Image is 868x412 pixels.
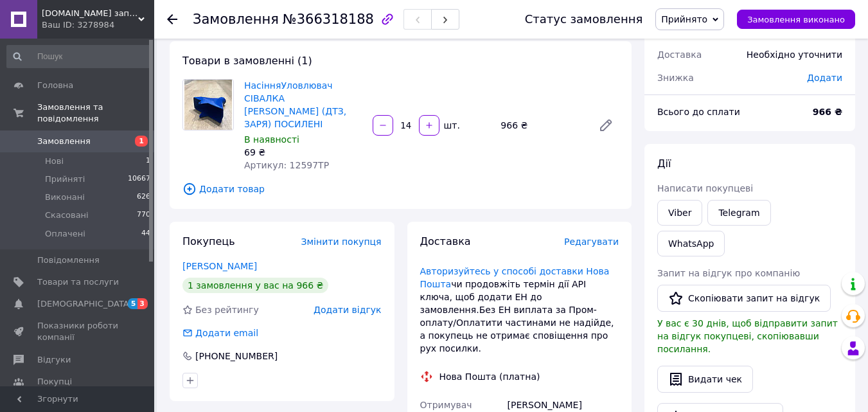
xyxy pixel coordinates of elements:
span: Доставка [657,49,702,60]
div: чи продовжіть термін дії АРІ ключа, щоб додати ЕН до замовлення.Без ЕН виплата за Пром-оплату/Опл... [420,265,619,355]
span: Скасовані [45,210,89,221]
input: Пошук [6,45,152,68]
div: Необхідно уточнити [739,40,850,69]
div: шт. [441,119,461,132]
span: Знижка [657,73,694,83]
span: 10667 [128,174,150,185]
span: Отримувач [420,400,472,410]
a: Авторизуйтесь у способі доставки Нова Пошта [420,266,610,289]
a: Telegram [707,200,770,226]
div: Повернутися назад [167,13,177,26]
div: Ваш ID: 3278984 [42,19,154,31]
a: [PERSON_NAME] [182,261,257,271]
a: НасінняУловлювач СІВАЛКА [PERSON_NAME] (ДТЗ, ЗАРЯ) ПОСИЛЕНІ [244,80,346,129]
span: Написати покупцеві [657,183,753,193]
span: У вас є 30 днів, щоб відправити запит на відгук покупцеві, скопіювавши посилання. [657,318,838,354]
div: 1 замовлення у вас на 966 ₴ [182,278,328,293]
span: 1 [146,156,150,167]
span: Без рейтингу [195,305,259,315]
span: 626 [137,192,150,203]
span: 770 [137,210,150,221]
div: Статус замовлення [525,13,643,26]
span: Запит на відгук про компанію [657,268,800,278]
span: ALLEX.PRO запчасти и комплектующие. Доставка по Украине [42,8,138,19]
span: 5 [128,298,138,309]
span: Прийнято [661,14,707,24]
span: Всього до сплати [657,107,740,117]
div: [PHONE_NUMBER] [194,350,279,363]
span: Замовлення [37,136,91,147]
span: Покупці [37,376,72,388]
a: Viber [657,200,702,226]
span: Оплачені [45,228,85,240]
span: [DEMOGRAPHIC_DATA] [37,298,132,310]
span: Повідомлення [37,255,100,266]
span: Товари та послуги [37,276,119,288]
span: 1 [135,136,148,147]
span: Додати відгук [314,305,381,315]
span: Доставка [420,235,471,247]
span: Замовлення [193,12,279,27]
span: Прийняті [45,174,85,185]
span: Нові [45,156,64,167]
div: Нова Пошта (платна) [436,370,544,383]
span: Редагувати [564,237,619,247]
span: №366318188 [283,12,374,27]
a: Редагувати [593,112,619,138]
a: WhatsApp [657,231,725,256]
span: Додати товар [182,182,619,196]
span: 44 [141,228,150,240]
button: Скопіювати запит на відгук [657,285,831,312]
span: Товари в замовленні (1) [182,55,312,67]
span: Замовлення виконано [747,15,845,24]
img: НасінняУловлювач СІВАЛКА ЗЕРНОВА (ДТЗ, ЗАРЯ) ПОСИЛЕНІ [184,80,233,130]
span: Відгуки [37,354,71,366]
button: Замовлення виконано [737,10,855,29]
div: Додати email [194,327,260,339]
span: 3 [137,298,148,309]
span: Покупець [182,235,235,247]
button: Видати чек [657,366,753,393]
div: 69 ₴ [244,146,362,159]
span: Замовлення та повідомлення [37,102,154,125]
b: 966 ₴ [813,107,842,117]
div: 966 ₴ [495,116,588,134]
span: Артикул: 12597ТР [244,160,329,170]
span: Дії [657,157,671,170]
span: Виконані [45,192,85,203]
span: В наявності [244,134,299,145]
span: Показники роботи компанії [37,320,119,343]
span: Додати [807,73,842,83]
span: Змінити покупця [301,237,382,247]
div: Додати email [181,327,260,339]
span: Головна [37,80,73,91]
